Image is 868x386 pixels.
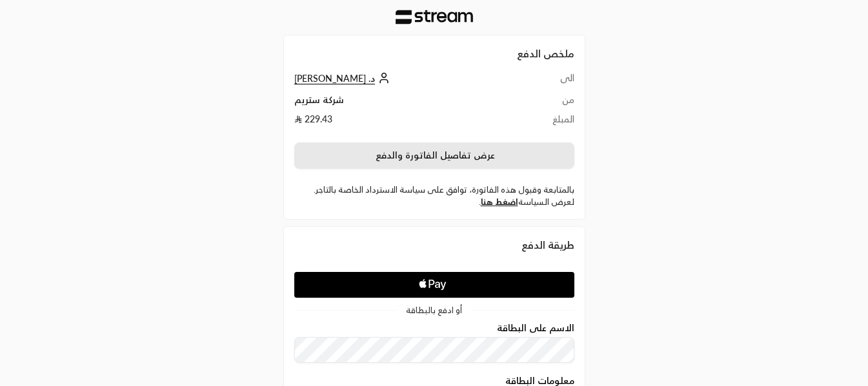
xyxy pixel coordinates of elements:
a: اضغط هنا [481,197,518,207]
td: المبلغ [523,113,574,132]
td: شركة ستريم [294,93,523,113]
span: د. [PERSON_NAME] [294,73,375,84]
td: الى [523,72,574,93]
span: أو ادفع بالبطاقة [406,306,462,314]
td: 229.43 [294,113,523,132]
img: Company Logo [396,10,473,24]
h2: ملخص الدفع [294,46,574,61]
div: طريقة الدفع [294,237,574,253]
label: بالمتابعة وقبول هذه الفاتورة، توافق على سياسة الاسترداد الخاصة بالتاجر. لعرض السياسة . [294,184,574,209]
legend: معلومات البطاقة [505,376,574,386]
button: عرض تفاصيل الفاتورة والدفع [294,142,574,169]
div: الاسم على البطاقة [294,323,574,363]
td: من [523,93,574,113]
a: د. [PERSON_NAME] [294,73,393,84]
label: الاسم على البطاقة [497,323,574,333]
